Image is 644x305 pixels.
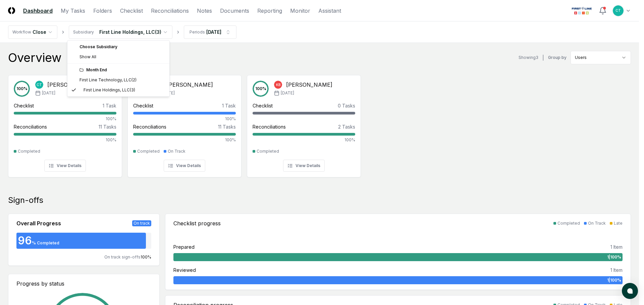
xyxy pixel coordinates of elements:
[130,87,135,93] div: ( 3 )
[79,77,137,83] div: First Line Technology, LLC
[79,54,96,60] span: Show All
[131,77,137,83] div: ( 2 )
[69,42,168,52] div: Choose Subsidiary
[79,87,135,93] div: First Line Holdings, LLC
[79,67,165,73] div: Month End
